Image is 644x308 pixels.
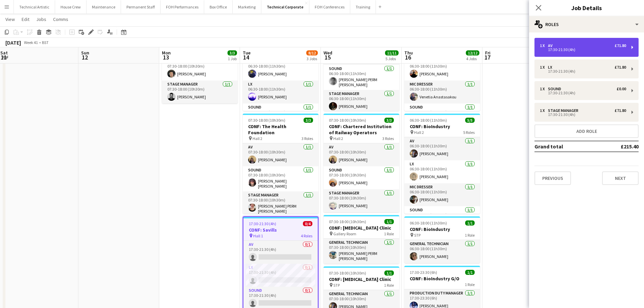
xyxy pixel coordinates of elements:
[228,50,237,55] span: 3/3
[404,103,480,128] app-card-role: Sound1/106:30-18:00 (11h30m)
[22,40,39,45] span: Week 41
[243,114,318,214] app-job-card: 07:30-18:00 (10h30m)3/3CONF: The Health Foundation Hall 23 RolesAV1/107:30-18:00 (10h30m)[PERSON_...
[404,226,480,232] h3: CONF: BioIndustry
[5,16,15,22] span: View
[384,118,394,123] span: 3/3
[466,50,479,55] span: 12/12
[53,16,68,22] span: Comms
[382,136,394,141] span: 3 Roles
[243,227,318,233] h3: CONF: Savills
[485,50,491,56] span: Fri
[162,80,238,103] app-card-role: Stage Manager1/107:30-18:00 (10h30m)[PERSON_NAME]
[615,65,626,70] div: £71.80
[463,130,475,135] span: 5 Roles
[404,206,480,231] app-card-role: Sound1/106:30-18:00 (11h30m)
[80,53,89,61] span: 12
[303,221,312,226] span: 0/4
[42,40,49,45] div: BST
[324,65,399,90] app-card-role: Sound1/106:30-18:00 (11h30m)[PERSON_NAME] PERM [PERSON_NAME]
[228,56,237,61] div: 1 Job
[529,3,644,12] h3: Job Details
[404,50,413,56] span: Thu
[324,143,399,166] app-card-role: AV1/107:30-18:00 (10h30m)[PERSON_NAME]
[617,87,626,91] div: £0.00
[324,123,399,136] h3: CONF: Chartered Institution of Railway Operators
[324,50,332,56] span: Wed
[243,103,318,128] app-card-role: Sound1/106:30-18:00 (11h30m)
[248,118,285,123] span: 07:30-18:00 (10h30m)
[615,43,626,48] div: £71.80
[414,130,424,135] span: Hall 2
[302,136,313,141] span: 3 Roles
[161,0,204,14] button: FOH Performances
[324,114,399,212] app-job-card: 07:30-18:00 (10h30m)3/3CONF: Chartered Institution of Railway Operators Hall 23 RolesAV1/107:30-1...
[249,221,276,226] span: 17:30-21:30 (4h)
[324,90,399,113] app-card-role: Stage Manager1/106:30-18:00 (11h30m)[PERSON_NAME]
[548,43,555,48] div: AV
[465,282,475,287] span: 1 Role
[534,171,571,185] button: Previous
[242,53,251,61] span: 14
[243,50,251,56] span: Tue
[329,219,366,224] span: 07:30-18:00 (10h30m)
[465,118,475,123] span: 5/5
[404,240,480,263] app-card-role: General Technician1/106:30-18:00 (11h30m)[PERSON_NAME]
[253,233,263,238] span: Hall 1
[404,183,480,206] app-card-role: Mic Dresser1/106:30-18:00 (11h30m)[PERSON_NAME]
[324,239,399,264] app-card-role: General Technician1/107:30-18:00 (10h30m)[PERSON_NAME] PERM [PERSON_NAME]
[243,241,318,264] app-card-role: AV0/117:30-21:30 (4h)
[465,233,475,238] span: 1 Role
[14,0,55,14] button: Technical Artistic
[33,15,49,24] a: Jobs
[404,137,480,160] app-card-role: AV1/106:30-18:00 (11h30m)[PERSON_NAME]
[261,0,309,14] button: Technical Corporate
[540,65,548,70] div: 1 x
[404,216,480,263] div: 06:30-18:00 (11h30m)1/1CONF: BioIndustry STP1 RoleGeneral Technician1/106:30-18:00 (11h30m)[PERSO...
[50,15,71,24] a: Comms
[233,0,261,14] button: Marketing
[540,113,626,116] div: 17:30-21:30 (4h)
[22,16,29,22] span: Edit
[324,215,399,264] app-job-card: 07:30-18:00 (10h30m)1/1CONF: [MEDICAL_DATA] Clinic Gallery Room1 RoleGeneral Technician1/107:30-1...
[81,50,89,56] span: Sun
[324,189,399,212] app-card-role: Stage Manager1/107:30-18:00 (10h30m)[PERSON_NAME]
[304,118,313,123] span: 3/3
[333,136,343,141] span: Hall 2
[204,0,233,14] button: Box Office
[0,50,8,56] span: Sat
[540,108,548,113] div: 1 x
[87,0,121,14] button: Maintenance
[540,70,626,73] div: 17:30-21:30 (4h)
[404,123,480,129] h3: CONF: BioIndustry
[121,0,161,14] button: Permanent Staff
[414,233,421,238] span: STP
[484,53,491,61] span: 17
[410,220,447,226] span: 06:30-18:00 (11h30m)
[385,56,398,61] div: 5 Jobs
[404,276,480,282] h3: CONF: BioIndustry G/O
[540,91,626,95] div: 17:30-21:30 (4h)
[329,118,366,123] span: 07:30-18:00 (10h30m)
[385,50,399,55] span: 11/11
[404,114,480,214] app-job-card: 06:30-18:00 (11h30m)5/5CONF: BioIndustry Hall 25 RolesAV1/106:30-18:00 (11h30m)[PERSON_NAME]LX1/1...
[410,270,437,275] span: 17:30-23:30 (6h)
[465,220,475,226] span: 1/1
[350,0,376,14] button: Training
[465,270,475,275] span: 1/1
[602,171,639,185] button: Next
[243,264,318,287] app-card-role: LX0/117:30-21:30 (4h)
[301,233,312,238] span: 4 Roles
[384,219,394,224] span: 1/1
[243,123,318,136] h3: CONF: The Health Foundation
[243,143,318,166] app-card-role: AV1/107:30-18:00 (10h30m)[PERSON_NAME]
[410,118,447,123] span: 06:30-18:00 (11h30m)
[36,16,46,22] span: Jobs
[403,53,413,61] span: 16
[309,0,350,14] button: FOH Conferences
[55,0,87,14] button: House Crew
[534,124,639,138] button: Add role
[404,80,480,103] app-card-role: Mic Dresser1/106:30-18:00 (11h30m)Venetia Anastasakou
